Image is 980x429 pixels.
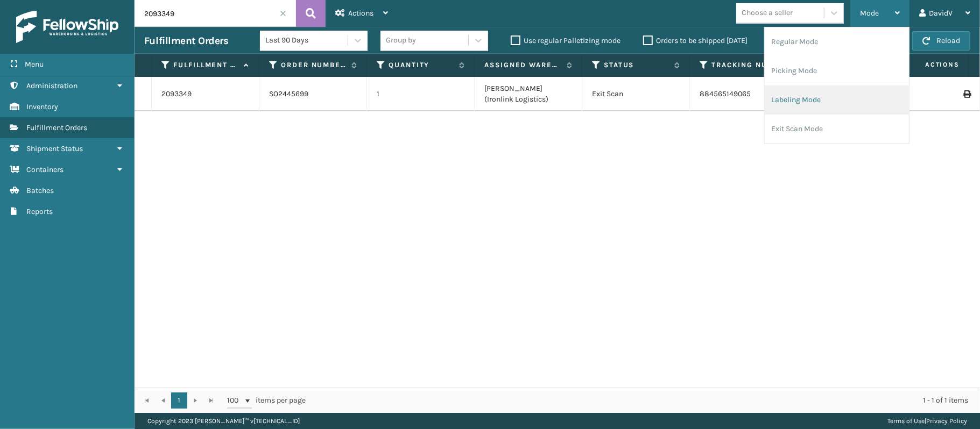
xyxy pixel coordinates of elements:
li: Regular Mode [765,27,909,56]
label: Use regular Palletizing mode [511,36,621,45]
h3: Fulfillment Orders [144,34,228,47]
div: Group by [386,35,416,46]
li: Labeling Mode [765,85,909,115]
label: Quantity [389,60,454,70]
a: 2093349 [161,89,192,99]
div: Choose a seller [742,8,793,19]
label: Orders to be shipped [DATE] [643,36,748,45]
img: logo [16,11,118,43]
span: 100 [227,395,243,406]
span: Administration [26,81,77,90]
button: Reload [912,31,970,51]
span: Fulfillment Orders [26,123,87,132]
span: Containers [26,165,64,174]
span: Menu [25,60,44,69]
span: Reports [26,207,53,216]
td: [PERSON_NAME] (Ironlink Logistics) [475,77,582,111]
a: Terms of Use [887,417,925,425]
span: Shipment Status [26,144,83,153]
label: Fulfillment Order Id [173,60,238,70]
span: items per page [227,392,306,409]
span: Batches [26,186,54,195]
p: Copyright 2023 [PERSON_NAME]™ v [TECHNICAL_ID] [147,413,300,429]
i: Print Label [963,90,970,98]
td: SO2445699 [259,77,367,111]
div: Last 90 Days [265,35,349,46]
span: Mode [860,9,879,18]
div: | [887,413,967,429]
span: Inventory [26,102,58,111]
li: Picking Mode [765,56,909,85]
a: 884565149065 [700,89,751,98]
label: Status [604,60,669,70]
label: Assigned Warehouse [484,60,561,70]
td: Exit Scan [582,77,690,111]
td: 1 [367,77,475,111]
label: Tracking Number [711,60,777,70]
span: Actions [348,9,373,18]
a: Privacy Policy [926,417,967,425]
li: Exit Scan Mode [765,115,909,144]
span: Actions [891,56,966,74]
div: 1 - 1 of 1 items [321,395,968,406]
a: 1 [171,392,187,409]
label: Order Number [281,60,346,70]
